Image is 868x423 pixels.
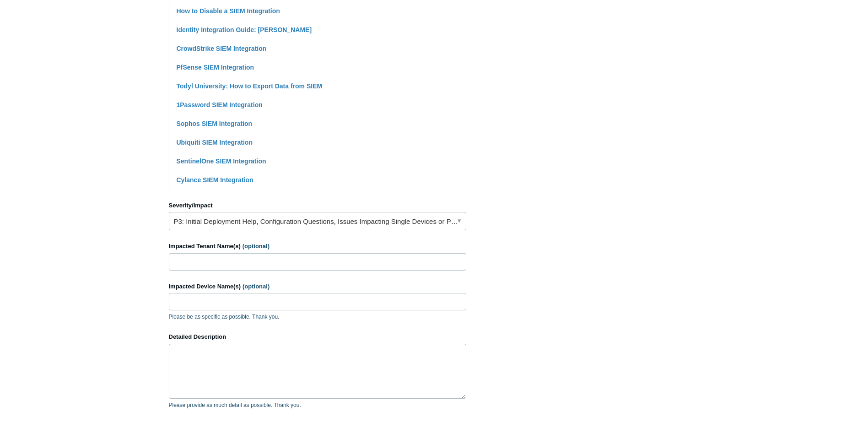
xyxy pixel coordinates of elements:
span: (optional) [243,243,270,249]
p: Please be as specific as possible. Thank you. [169,313,466,321]
span: (optional) [243,283,270,290]
a: Todyl University: How to Export Data from SIEM [177,82,323,90]
a: How to Disable a SIEM Integration [177,7,280,15]
a: P3: Initial Deployment Help, Configuration Questions, Issues Impacting Single Devices or Past Out... [169,212,466,230]
a: SentinelOne SIEM Integration [177,157,266,165]
label: Impacted Tenant Name(s) [169,242,466,251]
a: Cylance SIEM Integration [177,176,253,184]
a: CrowdStrike SIEM Integration [177,45,267,52]
a: Identity Integration Guide: [PERSON_NAME] [177,26,312,33]
label: Severity/Impact [169,201,466,210]
a: Ubiquiti SIEM Integration [177,139,253,146]
label: Impacted Device Name(s) [169,282,466,291]
p: Please provide as much detail as possible. Thank you. [169,401,466,409]
a: Sophos SIEM Integration [177,120,253,127]
a: PfSense SIEM Integration [177,64,254,71]
a: 1Password SIEM Integration [177,101,263,108]
label: Detailed Description [169,332,466,342]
